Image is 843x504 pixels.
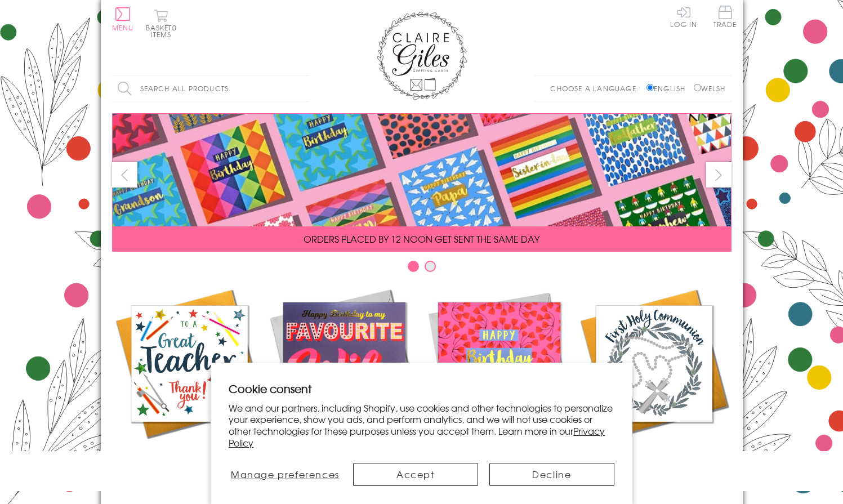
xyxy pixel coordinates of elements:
button: Manage preferences [229,463,341,486]
a: New Releases [267,286,422,463]
a: Log In [670,6,697,28]
a: Academic [112,286,267,463]
label: English [646,83,691,93]
button: prev [112,162,137,188]
img: Claire Giles Greetings Cards [377,11,467,100]
span: Trade [713,6,737,28]
p: Choose a language: [550,83,644,93]
label: Welsh [694,83,726,93]
p: We and our partners, including Shopify, use cookies and other technologies to personalize your ex... [229,402,614,449]
button: Basket0 items [146,9,177,38]
button: Accept [353,463,478,486]
div: Carousel Pagination [112,260,732,278]
a: Privacy Policy [229,424,605,449]
span: Academic [160,449,218,463]
button: Menu [112,7,134,31]
a: Communion and Confirmation [577,286,732,476]
a: Birthdays [422,286,577,463]
span: Communion and Confirmation [606,449,702,476]
button: Carousel Page 1 (Current Slide) [408,261,419,272]
span: Manage preferences [231,467,340,481]
h2: Cookie consent [229,381,614,396]
span: ORDERS PLACED BY 12 NOON GET SENT THE SAME DAY [304,232,539,246]
span: Menu [112,23,134,33]
input: Search all products [112,76,309,101]
input: English [646,84,654,91]
button: Carousel Page 2 [425,261,436,272]
a: Trade [713,6,737,30]
span: 0 items [151,23,177,39]
input: Search [298,76,309,101]
input: Welsh [694,84,701,91]
button: Decline [489,463,614,486]
button: next [706,162,732,188]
